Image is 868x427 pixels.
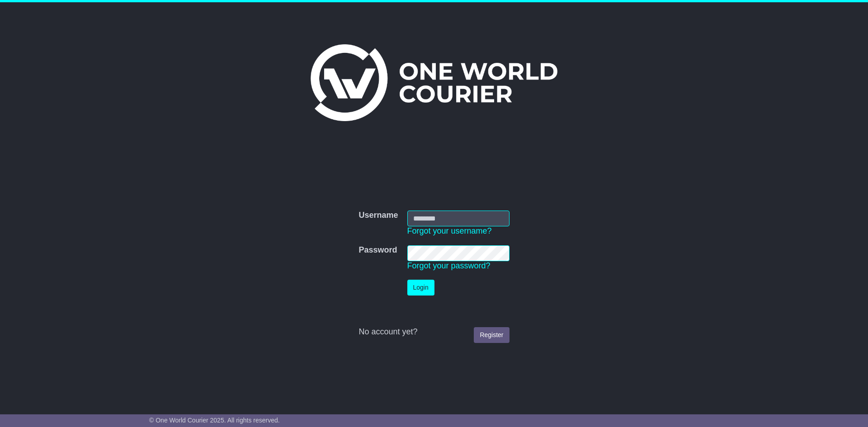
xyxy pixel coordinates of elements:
span: © One World Courier 2025. All rights reserved. [149,417,280,424]
img: One World [311,44,557,121]
button: Login [407,280,434,296]
a: Forgot your password? [407,261,491,270]
div: No account yet? [359,327,509,337]
a: Register [474,327,509,343]
label: Username [359,211,398,221]
a: Forgot your username? [407,226,492,235]
label: Password [359,245,397,255]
